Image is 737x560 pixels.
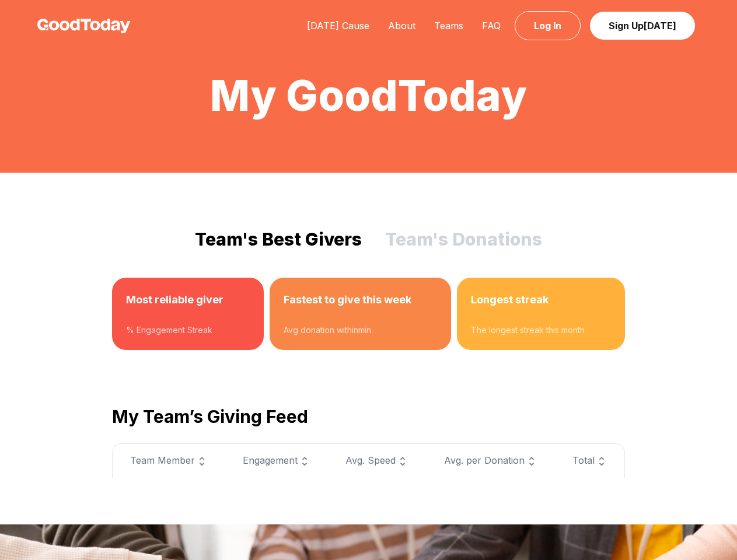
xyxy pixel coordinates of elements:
h3: Fastest to give this week [284,292,438,308]
div: Total [570,453,610,468]
button: Team's Best Givers [195,229,362,250]
div: % Engagement Streak [126,324,250,336]
a: About [379,20,425,32]
span: [DATE] [644,20,676,32]
h2: My Team’s Giving Feed [112,406,625,427]
a: FAQ [473,20,510,32]
div: Avg. per Donation [441,453,543,468]
div: Avg. Speed [343,453,413,468]
img: GoodToday [37,19,131,33]
a: Teams [425,20,473,32]
div: The longest streak this month [471,324,611,336]
div: Avg donation within min [284,324,438,336]
a: Log In [515,11,581,40]
a: [DATE] Cause [298,20,379,32]
div: Engagement [240,453,315,468]
h3: Longest streak [471,292,611,308]
div: Team Member [127,453,212,468]
h3: Most reliable giver [126,292,250,308]
button: Team's Donations [385,229,542,250]
a: Sign Up[DATE] [590,12,695,40]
